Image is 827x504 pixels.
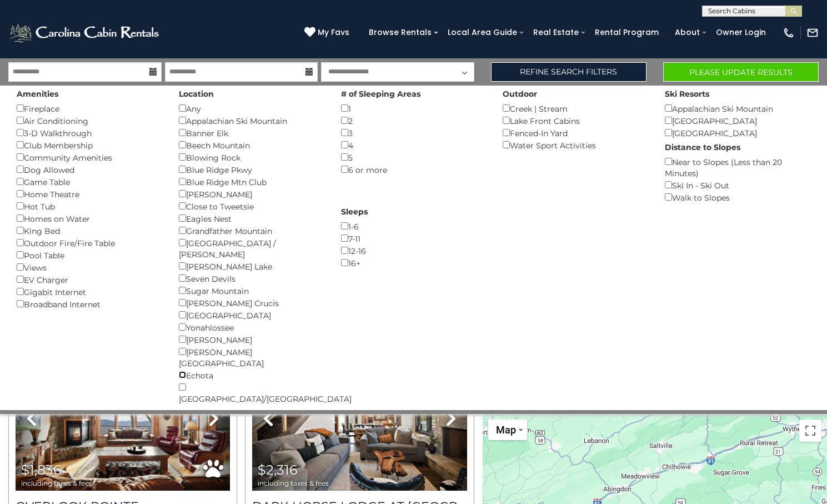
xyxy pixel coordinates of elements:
div: Walk to Slopes [665,191,810,203]
a: Real Estate [528,24,584,41]
a: Browse Rentals [363,24,437,41]
div: Eagles Nest [179,212,324,224]
div: EV Charger [17,273,162,286]
span: including taxes & fees [258,480,329,487]
div: Yonahlossee [179,321,324,333]
div: [PERSON_NAME] [179,188,324,200]
div: Blowing Rock [179,151,324,163]
div: 3 [341,127,487,139]
img: thumbnail_164375639.jpeg [252,347,467,491]
div: Broadband Internet [17,298,162,310]
div: Blue Ridge Pkwy [179,163,324,176]
div: [GEOGRAPHIC_DATA]/[GEOGRAPHIC_DATA] [179,381,324,405]
div: Homes on Water [17,212,162,224]
div: Creek | Stream [503,102,648,114]
div: Near to Slopes (Less than 20 Minutes) [665,156,810,179]
a: About [669,24,705,41]
div: Fenced-In Yard [503,127,648,139]
span: Map [496,424,516,436]
div: [PERSON_NAME] [179,333,324,346]
img: White-1-2.png [8,22,162,44]
div: 12-16 [341,244,487,257]
div: [GEOGRAPHIC_DATA] [665,127,810,139]
button: Please Update Results [663,62,819,82]
span: $1,836 [21,462,62,478]
div: Gigabit Internet [17,286,162,298]
div: [GEOGRAPHIC_DATA] [665,114,810,127]
a: Rental Program [589,24,664,41]
span: My Favs [318,27,349,38]
div: Outdoor Fire/Fire Table [17,237,162,249]
div: [GEOGRAPHIC_DATA] [179,309,324,321]
button: Change map style [488,420,527,440]
div: Blue Ridge Mtn Club [179,176,324,188]
div: 1 [341,102,487,114]
div: Grandfather Mountain [179,224,324,237]
div: Community Amenities [17,151,162,163]
img: mail-regular-white.png [806,27,819,39]
label: Distance to Slopes [665,142,740,153]
div: 7-11 [341,232,487,244]
label: Sleeps [341,206,368,217]
div: Water Sport Activities [503,139,648,151]
div: [PERSON_NAME] Lake [179,260,324,272]
div: [GEOGRAPHIC_DATA] / [PERSON_NAME] [179,237,324,260]
div: Ski In - Ski Out [665,179,810,191]
img: thumbnail_163477009.jpeg [16,347,230,491]
div: Appalachian Ski Mountain [179,114,324,127]
div: Game Table [17,176,162,188]
div: Close to Tweetsie [179,200,324,212]
div: King Bed [17,224,162,237]
a: Refine Search Filters [491,62,646,82]
div: 1-6 [341,220,487,232]
div: Appalachian Ski Mountain [665,102,810,114]
label: Location [179,88,214,99]
label: # of Sleeping Areas [341,88,420,99]
div: Views [17,261,162,273]
div: Fireplace [17,102,162,114]
div: Lake Front Cabins [503,114,648,127]
div: Dog Allowed [17,163,162,176]
div: Banner Elk [179,127,324,139]
label: Outdoor [503,88,537,99]
div: Club Membership [17,139,162,151]
label: Amenities [17,88,58,99]
div: 6 or more [341,163,487,176]
div: Sugar Mountain [179,285,324,297]
div: Home Theatre [17,188,162,200]
a: Owner Login [710,24,771,41]
img: phone-regular-white.png [783,27,795,39]
div: Beech Mountain [179,139,324,151]
span: $2,316 [258,462,298,478]
div: [PERSON_NAME][GEOGRAPHIC_DATA] [179,346,324,369]
div: 5 [341,151,487,163]
a: My Favs [304,27,352,39]
div: 4 [341,139,487,151]
div: Hot Tub [17,200,162,212]
div: Echota [179,369,324,381]
div: Seven Devils [179,272,324,285]
label: Ski Resorts [665,88,709,99]
div: Air Conditioning [17,114,162,127]
button: Toggle fullscreen view [799,420,821,442]
a: Local Area Guide [442,24,523,41]
div: Pool Table [17,249,162,261]
div: 3-D Walkthrough [17,127,162,139]
div: Any [179,102,324,114]
div: 16+ [341,257,487,269]
div: [PERSON_NAME] Crucis [179,297,324,309]
div: 2 [341,114,487,127]
span: including taxes & fees [21,480,92,487]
